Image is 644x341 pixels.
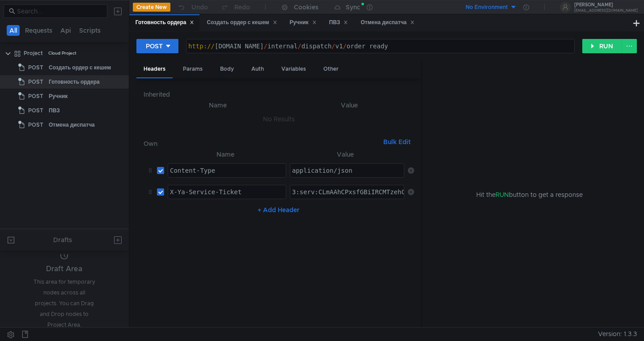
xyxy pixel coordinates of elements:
[24,47,43,60] div: Project
[151,100,285,111] th: Name
[346,4,360,10] div: Sync
[49,61,111,74] div: Создать ордер с кешем
[244,61,271,77] div: Auth
[133,3,170,12] button: Create New
[49,90,68,103] div: Ручник
[274,61,313,77] div: Variables
[582,39,622,53] button: RUN
[136,18,195,27] div: Готовность ордера
[496,191,509,199] span: RUN
[598,328,637,341] span: Version: 1.3.3
[574,9,638,12] div: [EMAIL_ADDRESS][DOMAIN_NAME]
[28,75,43,89] span: POST
[176,61,210,77] div: Params
[294,2,318,13] div: Cookies
[214,0,256,14] button: Redo
[136,61,173,78] div: Headers
[144,138,380,149] h6: Own
[207,18,277,27] div: Создать ордер с кешем
[290,18,317,27] div: Ручник
[136,39,178,53] button: POST
[28,104,43,117] span: POST
[58,25,74,36] button: Api
[28,90,43,103] span: POST
[380,136,414,147] button: Bulk Edit
[316,61,346,77] div: Other
[286,149,404,160] th: Value
[144,89,414,100] h6: Inherited
[263,115,295,123] nz-embed-empty: No Results
[146,41,163,51] div: POST
[48,47,76,60] div: Cloud Project
[191,2,208,13] div: Undo
[164,149,286,160] th: Name
[213,61,241,77] div: Body
[7,25,20,36] button: All
[17,6,102,16] input: Search...
[234,2,250,13] div: Redo
[22,25,55,36] button: Requests
[329,18,348,27] div: ПВЗ
[360,18,415,27] div: Отмена диспатча
[76,25,103,36] button: Scripts
[466,3,508,12] div: No Environment
[574,3,638,7] div: [PERSON_NAME]
[49,104,60,117] div: ПВЗ
[49,75,100,89] div: Готовность ордера
[53,234,72,245] div: Drafts
[170,0,214,14] button: Undo
[28,61,43,74] span: POST
[28,118,43,132] span: POST
[49,118,95,132] div: Отмена диспатча
[254,205,303,215] button: + Add Header
[476,190,583,200] span: Hit the button to get a response
[285,100,414,111] th: Value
